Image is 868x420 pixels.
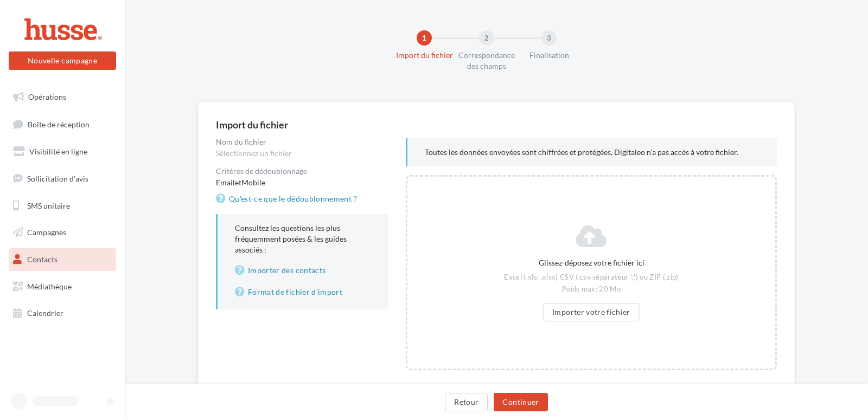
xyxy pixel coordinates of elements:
[541,30,557,46] div: 3
[7,275,118,298] a: Médiathèque
[235,178,241,187] span: et
[27,228,66,237] span: Campagnes
[216,192,361,205] a: Qu'est-ce que le dédoublonnement ?
[7,113,118,136] a: Boîte de réception
[216,167,388,175] div: Critères de dédoublonnage
[425,147,759,158] p: Toutes les données envoyées sont chiffrées et protégées, Digitaleo n'a pas accès à votre fichier.
[216,148,388,159] div: Sélectionnez un fichier
[235,286,371,299] a: Format de fichier d'import
[494,393,547,411] button: Continuer
[445,393,488,411] button: Retour
[27,255,58,264] span: Contacts
[7,248,118,271] a: Contacts
[7,302,118,325] a: Calendrier
[500,273,684,282] div: Excel (.xls, .xlsx) CSV (.csv séparateur ';') ou ZIP (.zip)
[7,140,118,163] a: Visibilité en ligne
[543,303,640,321] button: Importer votre fichier
[7,167,118,190] a: Sollicitation d'avis
[417,30,432,46] div: 1
[7,221,118,244] a: Campagnes
[27,308,63,318] span: Calendrier
[241,178,265,187] span: Mobile
[216,178,235,187] span: Email
[500,285,684,294] div: Poids max: 20 Mo
[27,201,70,210] span: SMS unitaire
[29,147,87,156] span: Visibilité en ligne
[500,257,684,268] div: Glissez-déposez votre fichier ici
[28,119,90,128] span: Boîte de réception
[28,92,66,101] span: Opérations
[7,195,118,217] a: SMS unitaire
[235,223,371,299] p: Consultez les questions les plus fréquemment posées & les guides associés :
[216,138,388,146] div: Nom du fichier
[514,50,584,61] div: Finalisation
[9,51,116,70] button: Nouvelle campagne
[27,282,72,291] span: Médiathèque
[27,174,88,183] span: Sollicitation d'avis
[216,120,777,130] div: Import du fichier
[390,50,459,61] div: Import du fichier
[235,264,371,277] a: Importer des contacts
[452,50,521,72] div: Correspondance des champs
[479,30,494,46] div: 2
[7,86,118,108] a: Opérations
